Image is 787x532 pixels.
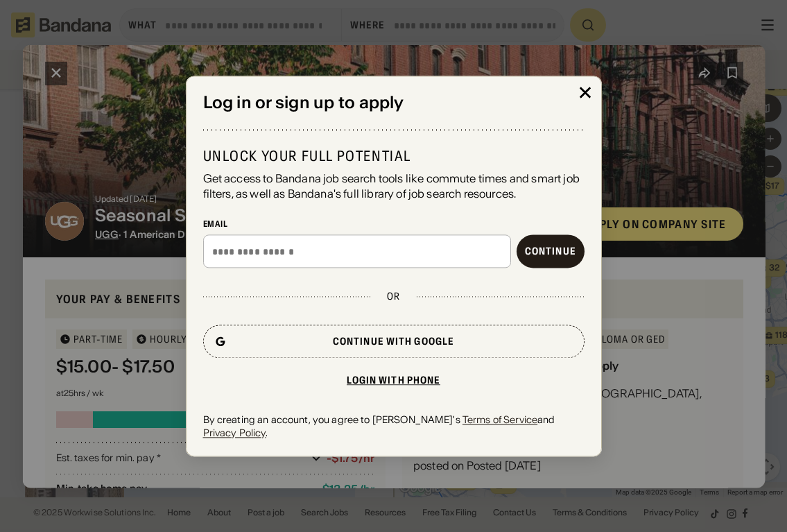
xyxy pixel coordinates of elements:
div: Log in or sign up to apply [203,93,585,113]
div: Continue with Google [333,337,454,347]
div: Continue [525,247,576,257]
div: Login with phone [347,376,441,386]
a: Terms of Service [462,414,537,427]
div: Unlock your full potential [203,147,585,165]
a: Privacy Policy [203,427,266,439]
div: Email [203,218,585,230]
div: or [387,291,400,303]
div: Get access to Bandana job search tools like commute times and smart job filters, as well as Banda... [203,171,585,202]
div: By creating an account, you agree to [PERSON_NAME]'s and . [203,414,585,439]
